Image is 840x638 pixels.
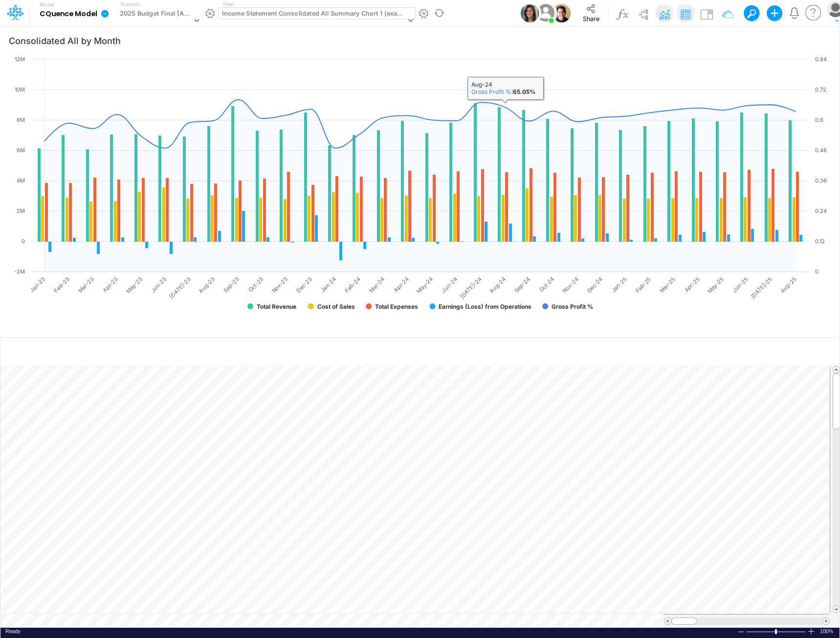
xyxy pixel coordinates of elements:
[5,628,21,634] span: Ready
[40,2,54,8] label: Model
[125,275,144,295] text: May-23
[257,303,296,310] text: Total Revenue
[731,275,749,294] text: Jun-25
[77,275,95,294] text: Mar-23
[22,238,25,245] text: 0
[583,15,599,22] span: Share
[368,275,386,294] text: Mar-24
[538,275,555,293] text: Oct-24
[392,275,410,294] text: Apr-24
[553,4,571,23] img: User Image Icon
[815,177,827,184] text: 0.36
[488,275,507,295] text: Aug-24
[706,275,725,295] text: May-25
[737,628,745,636] div: Zoom Out
[5,628,21,635] div: In Ready mode
[247,275,265,293] text: Oct-23
[561,275,580,294] text: Nov-24
[575,1,607,25] button: Share
[441,275,459,294] text: Jun-24
[779,275,798,295] text: Aug-25
[586,275,604,294] text: Dec-24
[416,275,435,295] text: May-24
[17,116,25,123] text: 8M
[15,86,25,93] text: 10M
[198,275,217,295] text: Aug-23
[101,275,119,294] text: Apr-23
[319,275,337,294] text: Jan-24
[459,275,483,299] text: [DATE]-24
[222,275,241,294] text: Sep-23
[815,116,823,123] text: 0.6
[815,207,827,214] text: 0.24
[610,275,628,294] text: Jan-25
[746,628,807,635] div: Zoom
[14,268,25,275] text: -2M
[317,303,355,310] text: Cost of Sales
[815,86,826,93] text: 0.72
[17,177,25,184] text: 4M
[295,275,313,294] text: Dec-23
[17,207,25,214] text: 2M
[683,275,701,294] text: Apr-25
[120,9,192,20] div: 2025 Budget Final [Active]
[40,10,97,19] b: CQuence Model
[168,275,192,299] text: [DATE]-23
[222,9,405,20] div: Income Statement Consolidated All Summary Chart 1 (example)
[9,342,627,362] input: Type a title here
[120,0,140,8] label: Scenario
[659,275,677,294] text: Mar-25
[820,628,835,635] span: 100%
[820,628,835,635] div: Zoom level
[150,275,168,294] text: Jun-23
[815,147,827,154] text: 0.48
[53,275,71,294] text: Feb-23
[552,303,593,310] text: Gross Profit %
[815,268,818,275] text: 0
[15,56,25,63] text: 12M
[750,275,774,299] text: [DATE]-25
[789,7,800,19] a: Notifications
[521,4,539,23] img: User Image Icon
[17,147,25,154] text: 6M
[343,275,361,294] text: Feb-24
[815,56,827,63] text: 0.84
[8,30,735,50] input: Type a title here
[815,238,825,245] text: 0.12
[513,275,531,294] text: Sep-24
[29,275,47,294] text: Jan-23
[375,303,418,310] text: Total Expenses
[222,0,234,8] label: View
[634,275,652,294] text: Feb-25
[270,275,289,294] text: Nov-23
[775,629,777,634] div: Zoom
[439,303,531,310] text: Earnings (Loss) from Operations
[535,2,557,24] img: User Image Icon
[807,628,815,635] div: Zoom In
